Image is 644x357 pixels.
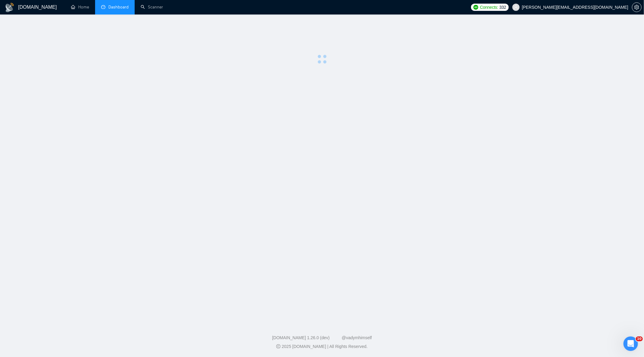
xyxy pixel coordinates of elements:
[636,336,643,341] span: 10
[499,4,506,11] span: 332
[101,5,105,9] span: dashboard
[272,335,330,340] a: [DOMAIN_NAME] 1.26.0 (dev)
[473,5,478,10] img: upwork-logo.png
[5,3,14,12] img: logo
[623,336,638,351] iframe: Intercom live chat
[276,344,280,349] span: copyright
[632,2,642,12] button: setting
[141,5,163,10] a: searchScanner
[514,5,518,9] span: user
[108,5,129,10] span: Dashboard
[632,5,642,10] a: setting
[480,4,498,11] span: Connects:
[342,335,372,340] a: @vadymhimself
[71,5,89,10] a: homeHome
[5,343,639,350] div: 2025 [DOMAIN_NAME] | All Rights Reserved.
[632,5,641,10] span: setting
